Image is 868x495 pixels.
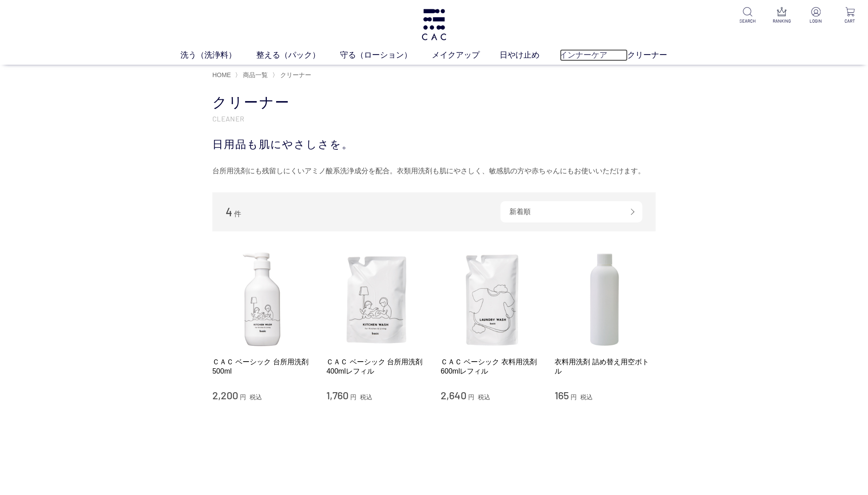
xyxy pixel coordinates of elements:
[441,249,542,350] img: ＣＡＣ ベーシック 衣料用洗剤600mlレフィル
[243,71,268,78] span: 商品一覧
[441,389,466,401] span: 2,640
[181,49,257,61] a: 洗う（洗浄料）
[235,71,270,79] li: 〉
[280,71,311,78] span: クリーナー
[432,49,500,61] a: メイクアップ
[805,18,827,24] p: LOGIN
[500,49,560,61] a: 日やけ止め
[555,357,656,376] a: 衣料用洗剤 詰め替え用空ボトル
[771,7,793,24] a: RANKING
[360,394,372,401] span: 税込
[441,357,542,376] a: ＣＡＣ ベーシック 衣料用洗剤600mlレフィル
[555,249,656,350] img: 衣料用洗剤 詰め替え用空ボトル
[241,71,268,78] a: 商品一覧
[234,210,241,218] span: 件
[737,18,759,24] p: SEARCH
[212,249,313,350] img: ＣＡＣ ベーシック 台所用洗剤 500ml
[478,394,490,401] span: 税込
[212,114,656,123] p: CLEANER
[468,394,474,401] span: 円
[340,49,432,61] a: 守る（ローション）
[240,394,246,401] span: 円
[580,394,593,401] span: 税込
[771,18,793,24] p: RANKING
[212,389,238,401] span: 2,200
[555,389,569,401] span: 165
[350,394,356,401] span: 円
[250,394,262,401] span: 税込
[560,49,628,61] a: インナーケア
[737,7,759,24] a: SEARCH
[839,7,861,24] a: CART
[212,136,656,152] div: 日用品も肌にやさしさを。
[212,93,656,112] h1: クリーナー
[278,71,311,78] a: クリーナー
[212,357,313,376] a: ＣＡＣ ベーシック 台所用洗剤 500ml
[257,49,340,61] a: 整える（パック）
[805,7,827,24] a: LOGIN
[327,249,428,350] img: ＣＡＣ ベーシック 台所用洗剤 400mlレフィル
[571,394,577,401] span: 円
[212,71,231,78] a: HOME
[212,164,656,178] div: 台所用洗剤にも残留しにくいアミノ酸系洗浄成分を配合。衣類用洗剤も肌にやさしく、敏感肌の方や赤ちゃんにもお使いいただけます。
[327,357,428,376] a: ＣＡＣ ベーシック 台所用洗剤 400mlレフィル
[327,389,349,401] span: 1,760
[500,201,642,222] div: 新着順
[420,9,448,40] img: logo
[272,71,313,79] li: 〉
[226,205,232,218] span: 4
[839,18,861,24] p: CART
[628,49,688,61] a: クリーナー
